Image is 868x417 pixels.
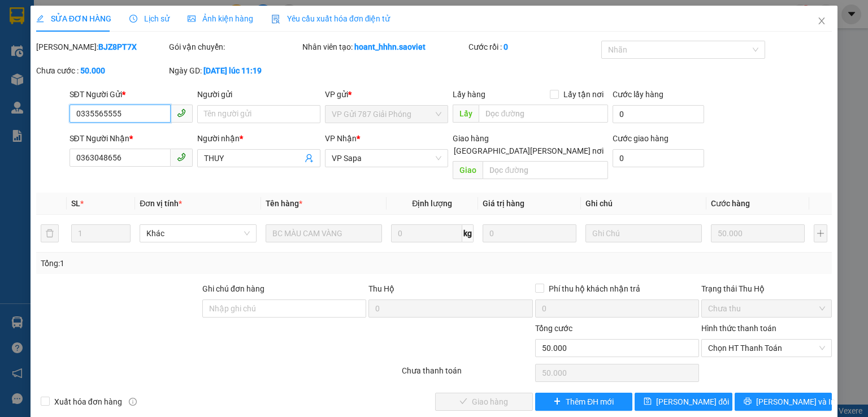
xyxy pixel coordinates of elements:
[711,224,805,242] input: 0
[462,224,474,242] span: kg
[656,396,729,408] span: [PERSON_NAME] đổi
[435,393,533,411] button: checkGiao hàng
[744,397,752,406] span: printer
[271,15,280,24] img: icon
[354,42,426,51] b: hoant_hhhn.saoviet
[41,257,336,270] div: Tổng: 1
[613,90,663,99] label: Cước lấy hàng
[553,397,561,406] span: plus
[325,134,357,143] span: VP Nhận
[36,64,167,77] div: Chưa cước :
[129,14,170,23] span: Lịch sử
[483,199,524,208] span: Giá trị hàng
[711,199,750,208] span: Cước hàng
[449,145,608,157] span: [GEOGRAPHIC_DATA][PERSON_NAME] nơi
[708,300,825,317] span: Chưa thu
[177,108,186,118] span: phone
[701,324,776,333] label: Hình thức thanh toán
[814,224,827,242] button: plus
[203,66,262,75] b: [DATE] lúc 11:19
[266,224,382,242] input: VD: Bàn, Ghế
[332,150,441,167] span: VP Sapa
[36,15,44,23] span: edit
[129,15,137,23] span: clock-circle
[36,41,167,53] div: [PERSON_NAME]:
[129,398,137,406] span: info-circle
[504,42,508,51] b: 0
[70,132,193,145] div: SĐT Người Nhận
[585,224,702,242] input: Ghi Chú
[36,14,111,23] span: SỬA ĐƠN HÀNG
[559,88,608,101] span: Lấy tận nơi
[169,41,300,53] div: Gói vận chuyển:
[756,396,835,408] span: [PERSON_NAME] và In
[817,16,826,25] span: close
[581,193,706,215] th: Ghi chú
[468,41,599,53] div: Cước rồi :
[701,283,832,295] div: Trạng thái Thu Hộ
[140,199,182,208] span: Đơn vị tính
[708,340,825,357] span: Chọn HT Thanh Toán
[266,199,302,208] span: Tên hàng
[644,397,652,406] span: save
[613,134,669,143] label: Cước giao hàng
[368,284,394,293] span: Thu Hộ
[479,105,608,123] input: Dọc đường
[483,224,576,242] input: 0
[197,132,320,145] div: Người nhận
[177,153,186,162] span: phone
[735,393,832,411] button: printer[PERSON_NAME] và In
[305,154,314,163] span: user-add
[635,393,732,411] button: save[PERSON_NAME] đổi
[41,224,59,242] button: delete
[412,199,452,208] span: Định lượng
[202,299,366,318] input: Ghi chú đơn hàng
[98,42,137,51] b: BJZ8PT7X
[453,105,479,123] span: Lấy
[188,14,253,23] span: Ảnh kiện hàng
[71,199,80,208] span: SL
[401,364,533,384] div: Chưa thanh toán
[325,88,448,101] div: VP gửi
[169,64,300,77] div: Ngày GD:
[613,149,704,167] input: Cước giao hàng
[566,396,614,408] span: Thêm ĐH mới
[613,105,704,123] input: Cước lấy hàng
[271,14,390,23] span: Yêu cầu xuất hóa đơn điện tử
[202,284,264,293] label: Ghi chú đơn hàng
[332,106,441,123] span: VP Gửi 787 Giải Phóng
[453,161,483,179] span: Giao
[535,324,572,333] span: Tổng cước
[302,41,466,53] div: Nhân viên tạo:
[70,88,193,101] div: SĐT Người Gửi
[146,225,249,242] span: Khác
[453,134,489,143] span: Giao hàng
[544,283,645,295] span: Phí thu hộ khách nhận trả
[806,6,837,37] button: Close
[453,90,485,99] span: Lấy hàng
[188,15,196,23] span: picture
[50,396,127,408] span: Xuất hóa đơn hàng
[535,393,633,411] button: plusThêm ĐH mới
[197,88,320,101] div: Người gửi
[483,161,608,179] input: Dọc đường
[80,66,105,75] b: 50.000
